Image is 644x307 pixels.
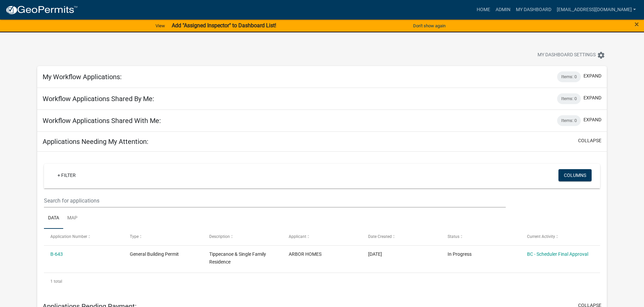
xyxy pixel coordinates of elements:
button: Columns [558,169,592,181]
a: + Filter [52,169,81,181]
button: collapse [578,137,601,144]
a: B-643 [50,251,63,257]
button: Close [635,20,639,28]
h5: Applications Needing My Attention: [43,137,148,146]
i: settings [597,51,605,59]
datatable-header-cell: Description [203,229,282,245]
span: In Progress [448,251,472,257]
span: Date Created [368,234,392,239]
h5: My Workflow Applications: [43,73,122,81]
div: Items: 0 [557,71,581,82]
span: Tippecanoe & Single Family Residence [209,251,266,265]
button: Don't show again [410,20,448,31]
datatable-header-cell: Type [123,229,203,245]
span: My Dashboard Settings [538,51,596,59]
button: expand [583,72,601,80]
span: Current Activity [527,234,555,239]
span: Description [209,234,230,239]
datatable-header-cell: Date Created [362,229,441,245]
span: 08/11/2025 [368,251,382,257]
a: My Dashboard [513,3,554,16]
span: Status [448,234,459,239]
a: Data [44,208,63,229]
a: BC - Scheduler Final Approval [527,251,588,257]
h5: Workflow Applications Shared By Me: [43,95,154,103]
span: Applicant [289,234,306,239]
a: Map [63,208,81,229]
div: Items: 0 [557,93,581,104]
datatable-header-cell: Application Number [44,229,123,245]
div: Items: 0 [557,115,581,126]
button: expand [583,94,601,101]
span: General Building Permit [130,251,179,257]
a: [EMAIL_ADDRESS][DOMAIN_NAME] [554,3,639,16]
a: Home [474,3,493,16]
a: View [153,20,168,31]
div: 1 total [44,273,600,290]
div: collapse [37,152,607,297]
span: Type [130,234,139,239]
datatable-header-cell: Applicant [282,229,362,245]
button: expand [583,116,601,123]
span: ARBOR HOMES [289,251,321,257]
span: × [635,20,639,29]
strong: Add "Assigned Inspector" to Dashboard List! [172,22,276,29]
datatable-header-cell: Current Activity [520,229,600,245]
datatable-header-cell: Status [441,229,520,245]
button: My Dashboard Settingssettings [532,49,611,62]
span: Application Number [50,234,87,239]
input: Search for applications [44,194,505,208]
h5: Workflow Applications Shared With Me: [43,117,161,125]
a: Admin [493,3,513,16]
